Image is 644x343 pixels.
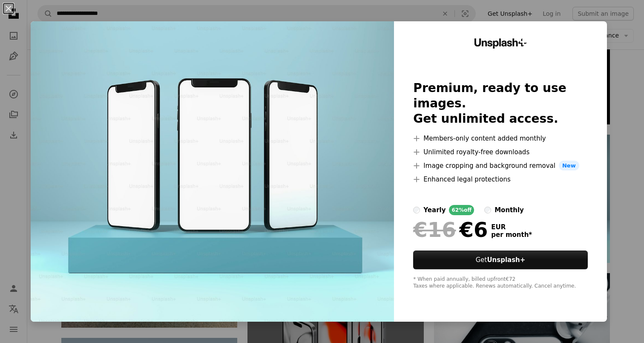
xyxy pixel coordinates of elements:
[413,174,587,184] li: Enhanced legal protections
[449,205,474,215] div: 62% off
[487,256,525,264] strong: Unsplash+
[413,219,456,241] span: €16
[423,205,446,215] div: yearly
[413,276,587,290] div: * When paid annually, billed upfront €72 Taxes where applicable. Renews automatically. Cancel any...
[413,219,488,241] div: €6
[559,161,579,171] span: New
[413,251,587,269] button: GetUnsplash+
[484,207,491,213] input: monthly
[491,231,532,239] span: per month *
[413,133,587,144] li: Members-only content added monthly
[413,161,587,171] li: Image cropping and background removal
[413,207,420,213] input: yearly62%off
[413,147,587,157] li: Unlimited royalty-free downloads
[413,81,587,127] h2: Premium, ready to use images. Get unlimited access.
[494,205,524,215] div: monthly
[491,223,532,231] span: EUR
